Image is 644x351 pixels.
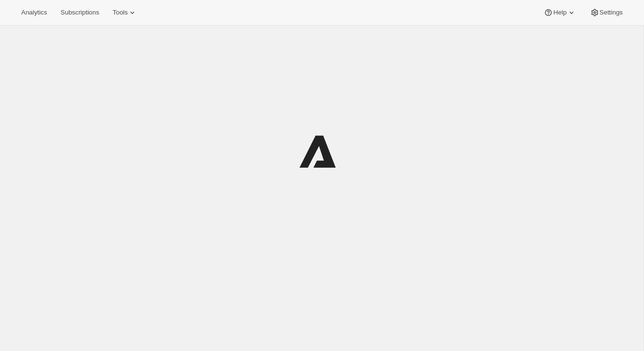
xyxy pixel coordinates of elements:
button: Subscriptions [55,6,105,19]
span: Help [553,9,566,16]
span: Settings [600,9,623,16]
button: Settings [584,6,629,19]
button: Tools [107,6,143,19]
button: Help [538,6,582,19]
span: Subscriptions [60,9,99,16]
span: Analytics [21,9,47,16]
span: Tools [113,9,128,16]
button: Analytics [15,6,53,19]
